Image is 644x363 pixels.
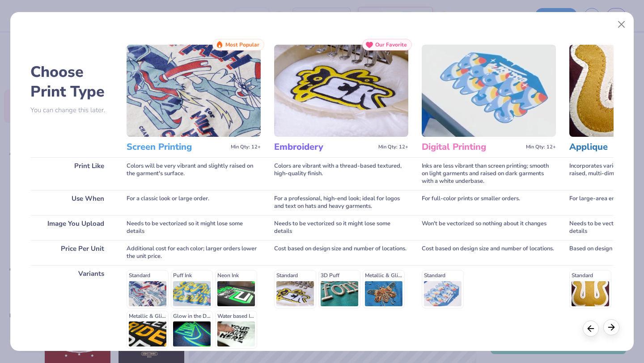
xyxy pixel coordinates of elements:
span: Our Favorite [375,42,407,48]
button: Close [613,16,630,33]
div: Variants [30,265,113,354]
h3: Embroidery [274,141,375,153]
span: Min Qty: 12+ [231,144,261,150]
div: Price Per Unit [30,240,113,265]
span: Min Qty: 12+ [526,144,556,150]
div: For a professional, high-end look; ideal for logos and text on hats and heavy garments. [274,190,408,215]
div: Cost based on design size and number of locations. [422,240,556,265]
h2: Choose Print Type [30,62,113,101]
img: Embroidery [274,45,408,137]
span: Min Qty: 12+ [378,144,408,150]
span: Most Popular [225,42,259,48]
div: Inks are less vibrant than screen printing; smooth on light garments and raised on dark garments ... [422,157,556,190]
img: Digital Printing [422,45,556,137]
div: Won't be vectorized so nothing about it changes [422,215,556,240]
div: For full-color prints or smaller orders. [422,190,556,215]
h3: Screen Printing [127,141,227,153]
h3: Digital Printing [422,141,522,153]
div: Additional cost for each color; larger orders lower the unit price. [127,240,261,265]
div: Colors will be very vibrant and slightly raised on the garment's surface. [127,157,261,190]
div: Use When [30,190,113,215]
div: Needs to be vectorized so it might lose some details [127,215,261,240]
div: For a classic look or large order. [127,190,261,215]
p: You can change this later. [30,106,113,114]
div: Needs to be vectorized so it might lose some details [274,215,408,240]
img: Screen Printing [127,45,261,137]
div: Colors are vibrant with a thread-based textured, high-quality finish. [274,157,408,190]
div: Cost based on design size and number of locations. [274,240,408,265]
div: Print Like [30,157,113,190]
div: Image You Upload [30,215,113,240]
